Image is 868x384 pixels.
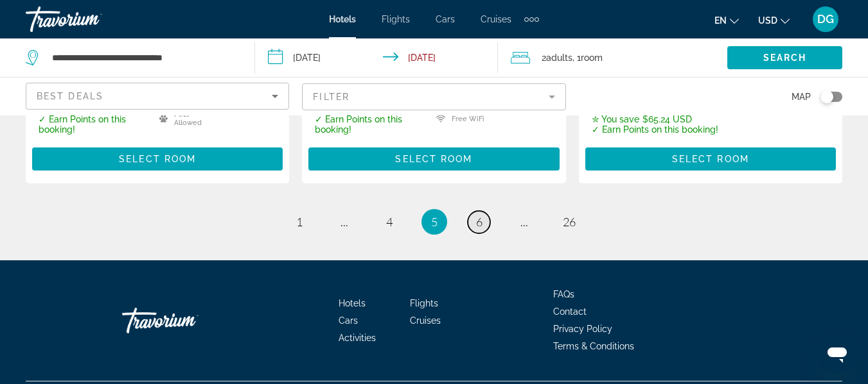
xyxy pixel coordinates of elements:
[26,3,154,36] a: Travorium
[809,6,842,33] button: User Menu
[37,88,278,104] mat-select: Sort by
[341,215,348,229] span: ...
[763,53,807,63] span: Search
[39,114,143,135] p: ✓ Earn Points on this booking!
[32,147,283,171] button: Select Room
[430,109,492,128] li: Free WiFi
[315,114,420,135] p: ✓ Earn Points on this booking!
[339,333,376,343] a: Activities
[153,109,215,128] li: Pets Allowed
[32,151,283,165] a: Select Room
[758,15,777,26] span: USD
[436,14,455,24] a: Cars
[817,13,834,26] span: DG
[410,315,441,326] a: Cruises
[339,315,358,326] a: Cars
[26,209,842,235] nav: Pagination
[524,9,539,29] button: Extra navigation items
[119,154,196,164] span: Select Room
[431,215,438,229] span: 5
[553,306,587,317] a: Contact
[37,91,103,101] span: Best Deals
[553,289,574,299] a: FAQs
[302,83,565,111] button: Filter
[714,15,727,26] span: en
[811,91,842,103] button: Toggle map
[410,298,438,308] a: Flights
[255,38,497,77] button: Check-in date: Sep 18, 2025 Check-out date: Sep 20, 2025
[553,324,612,334] a: Privacy Policy
[498,38,727,77] button: Travelers: 2 adults, 0 children
[792,88,811,106] span: Map
[585,151,836,165] a: Select Room
[592,114,718,124] p: $65.24 USD
[553,341,634,351] a: Terms & Conditions
[727,46,842,69] button: Search
[308,147,559,171] button: Select Room
[581,53,603,63] span: Room
[592,114,639,124] span: ✮ You save
[520,215,528,229] span: ...
[542,49,572,67] span: 2
[386,215,393,229] span: 4
[339,298,366,308] a: Hotels
[382,14,410,24] a: Flights
[817,333,858,374] iframe: Button to launch messaging window
[672,154,749,164] span: Select Room
[546,53,572,63] span: Adults
[296,215,303,229] span: 1
[758,11,790,29] button: Change currency
[572,49,603,67] span: , 1
[592,124,718,135] p: ✓ Earn Points on this booking!
[585,147,836,171] button: Select Room
[395,154,472,164] span: Select Room
[122,301,251,340] a: Travorium
[563,215,576,229] span: 26
[481,14,511,24] a: Cruises
[476,215,483,229] span: 6
[714,11,739,29] button: Change language
[329,14,356,24] a: Hotels
[308,151,559,165] a: Select Room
